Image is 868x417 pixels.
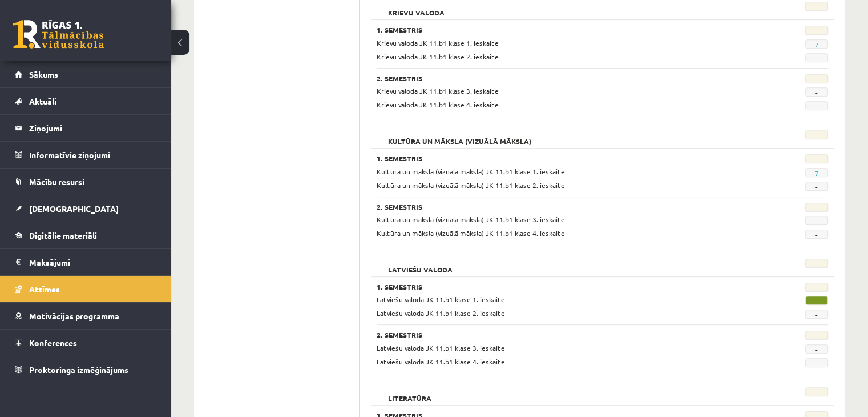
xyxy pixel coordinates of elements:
span: Kultūra un māksla (vizuālā māksla) JK 11.b1 klase 2. ieskaite [377,181,565,190]
span: Aktuāli [29,96,56,106]
span: Latviešu valoda JK 11.b1 klase 3. ieskaite [377,343,505,352]
h2: Latviešu valoda [377,259,464,270]
h2: Kultūra un māksla (vizuālā māksla) [377,130,543,142]
legend: Maksājumi [29,249,157,275]
h3: 2. Semestris [377,74,750,82]
legend: Ziņojumi [29,115,157,141]
a: Konferences [15,330,157,356]
span: Kultūra un māksla (vizuālā māksla) JK 11.b1 klase 4. ieskaite [377,228,565,238]
a: [DEMOGRAPHIC_DATA] [15,195,157,222]
a: Maksājumi [15,249,157,275]
span: - [805,296,828,305]
h3: 2. Semestris [377,331,750,339]
a: Sākums [15,61,157,87]
span: Latviešu valoda JK 11.b1 klase 1. ieskaite [377,295,505,304]
span: - [805,101,828,110]
h2: Literatūra [377,387,443,399]
span: Atzīmes [29,284,60,294]
a: Digitālie materiāli [15,222,157,248]
span: Latviešu valoda JK 11.b1 klase 4. ieskaite [377,357,505,366]
span: Mācību resursi [29,177,84,187]
span: - [805,358,828,367]
span: Krievu valoda JK 11.b1 klase 1. ieskaite [377,38,499,47]
a: Informatīvie ziņojumi [15,142,157,168]
h2: Krievu valoda [377,2,456,13]
a: Aktuāli [15,88,157,114]
a: Motivācijas programma [15,303,157,329]
span: Kultūra un māksla (vizuālā māksla) JK 11.b1 klase 3. ieskaite [377,215,565,224]
a: Ziņojumi [15,115,157,141]
span: Proktoringa izmēģinājums [29,364,128,375]
span: - [805,182,828,191]
a: 7 [814,40,818,49]
span: Krievu valoda JK 11.b1 klase 3. ieskaite [377,86,499,95]
a: 7 [814,169,818,178]
h3: 1. Semestris [377,283,750,291]
span: Sākums [29,69,58,79]
span: - [805,310,828,319]
span: [DEMOGRAPHIC_DATA] [29,203,119,214]
a: Rīgas 1. Tālmācības vidusskola [13,20,104,49]
span: - [805,344,828,354]
span: Digitālie materiāli [29,230,97,240]
h3: 2. Semestris [377,203,750,211]
span: - [805,230,828,239]
span: - [805,53,828,62]
span: Kultūra un māksla (vizuālā māksla) JK 11.b1 klase 1. ieskaite [377,167,565,176]
span: Krievu valoda JK 11.b1 klase 4. ieskaite [377,100,499,109]
a: Proktoringa izmēģinājums [15,356,157,383]
span: - [805,216,828,225]
a: Mācību resursi [15,169,157,195]
span: - [805,87,828,97]
span: Krievu valoda JK 11.b1 klase 2. ieskaite [377,52,499,61]
legend: Informatīvie ziņojumi [29,142,157,168]
span: Latviešu valoda JK 11.b1 klase 2. ieskaite [377,308,505,318]
a: Atzīmes [15,276,157,302]
span: Konferences [29,338,77,348]
h3: 1. Semestris [377,154,750,162]
h3: 1. Semestris [377,26,750,34]
span: Motivācijas programma [29,311,119,321]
